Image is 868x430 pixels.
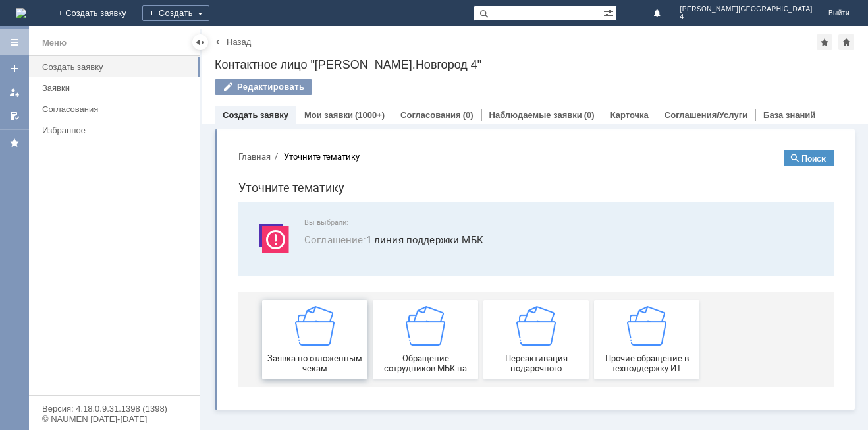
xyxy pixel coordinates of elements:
button: Главная [11,11,43,22]
span: Заявка по отложенным чекам [38,214,136,233]
span: [PERSON_NAME][GEOGRAPHIC_DATA] [680,5,813,13]
a: Создать заявку [37,57,198,77]
div: Скрыть меню [192,34,208,50]
a: Карточка [610,110,649,120]
div: Версия: 4.18.0.9.31.1398 (1398) [42,404,187,413]
span: 1 линия поддержки МБК [76,92,590,107]
button: Обращение сотрудников МБК на недоступность тех. поддержки [145,160,250,239]
a: База знаний [763,110,815,120]
span: Вы выбрали: [76,78,590,87]
span: Обращение сотрудников МБК на недоступность тех. поддержки [149,214,246,233]
img: logo [16,8,26,18]
div: (0) [463,110,474,120]
button: Поиск [556,11,606,26]
img: getfafe0041f1c547558d014b707d1d9f05 [178,166,217,206]
img: getfafe0041f1c547558d014b707d1d9f05 [67,166,107,206]
div: Сделать домашней страницей [838,34,854,50]
div: Заявки [42,83,192,93]
div: Создать заявку [42,62,192,72]
div: © NAUMEN [DATE]-[DATE] [42,415,187,423]
div: Избранное [42,125,178,135]
a: Согласования [400,110,461,120]
a: Мои заявки [4,82,25,103]
a: Назад [227,37,251,47]
a: Соглашения/Услуги [665,110,747,120]
span: Переактивация подарочного сертификата [259,214,357,233]
div: Создать [142,5,209,21]
a: Перейти на домашнюю страницу [16,8,26,18]
span: 4 [680,13,813,21]
div: Контактное лицо "[PERSON_NAME].Новгород 4" [215,58,855,71]
a: Наблюдаемые заявки [489,110,582,120]
a: Переактивация подарочного сертификата [256,160,361,239]
span: Прочие обращение в техподдержку ИТ [370,214,468,233]
a: Мои заявки [304,110,353,120]
img: getfafe0041f1c547558d014b707d1d9f05 [288,166,328,206]
div: Согласования [42,104,192,114]
h1: Уточните тематику [11,38,606,57]
a: Прочие обращение в техподдержку ИТ [366,160,472,239]
a: Согласования [37,99,198,119]
img: getfafe0041f1c547558d014b707d1d9f05 [399,166,439,206]
span: Расширенный поиск [603,6,616,18]
div: (1000+) [355,110,385,120]
a: Заявки [37,78,198,98]
div: (0) [584,110,595,120]
a: Создать заявку [4,58,25,79]
img: svg%3E [26,78,66,118]
div: Меню [42,35,67,51]
a: Создать заявку [223,110,288,120]
div: Добавить в избранное [817,34,832,50]
span: Соглашение : [76,93,138,106]
a: Мои согласования [4,106,25,127]
button: Заявка по отложенным чекам [34,160,140,239]
div: Уточните тематику [56,12,132,22]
